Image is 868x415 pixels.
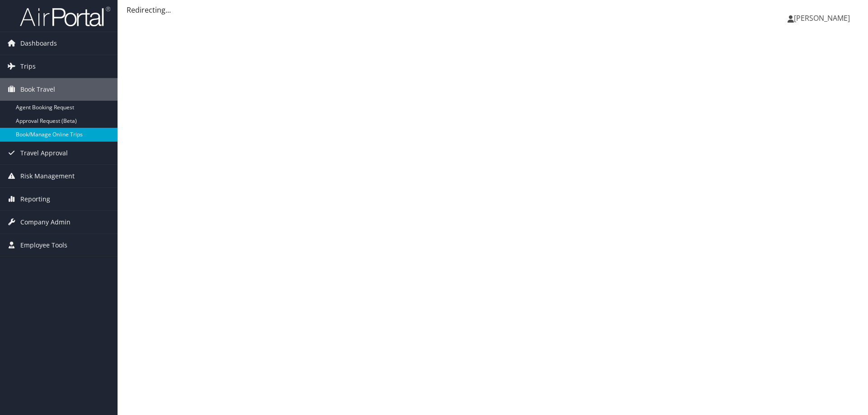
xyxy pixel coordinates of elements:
[20,78,55,101] span: Book Travel
[20,165,75,187] span: Risk Management
[788,5,859,32] a: [PERSON_NAME]
[20,188,50,210] span: Reporting
[127,5,859,15] div: Redirecting...
[20,32,57,55] span: Dashboards
[20,142,68,164] span: Travel Approval
[20,6,110,27] img: airportal-logo.png
[20,234,67,256] span: Employee Tools
[20,211,71,233] span: Company Admin
[20,55,36,78] span: Trips
[794,13,850,23] span: [PERSON_NAME]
